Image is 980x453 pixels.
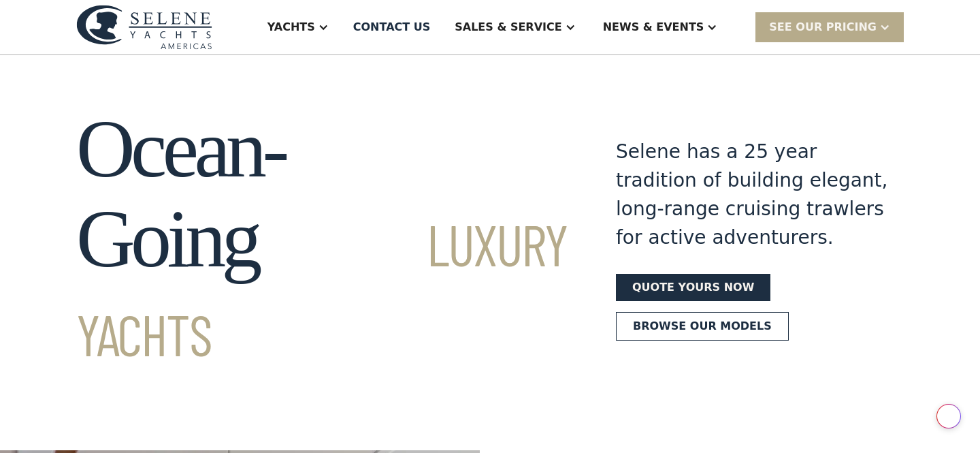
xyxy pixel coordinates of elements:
div: News & EVENTS [603,19,704,35]
a: Browse our models [616,312,789,341]
a: Quote yours now [616,274,770,301]
div: SEE Our Pricing [769,19,877,35]
h1: Ocean-Going [76,104,567,374]
span: Luxury Yachts [76,209,567,368]
div: SEE Our Pricing [755,12,904,42]
div: Sales & Service [455,19,561,35]
div: Yachts [267,19,315,35]
div: Selene has a 25 year tradition of building elegant, long-range cruising trawlers for active adven... [616,138,904,252]
div: Contact US [353,19,431,35]
img: logo [76,5,212,49]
